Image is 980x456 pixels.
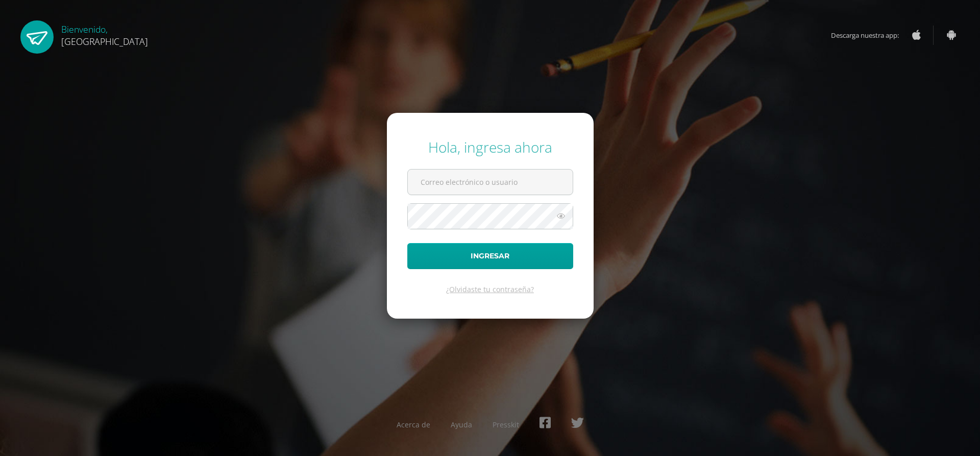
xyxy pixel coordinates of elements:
a: Ayuda [451,420,472,429]
a: ¿Olvidaste tu contraseña? [446,284,534,294]
a: Acerca de [397,420,430,429]
input: Correo electrónico o usuario [408,170,573,195]
button: Ingresar [407,243,573,269]
a: Presskit [493,420,519,429]
span: Descarga nuestra app: [831,26,909,45]
div: Hola, ingresa ahora [407,137,573,157]
span: [GEOGRAPHIC_DATA] [61,35,148,47]
div: Bienvenido, [61,20,148,47]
